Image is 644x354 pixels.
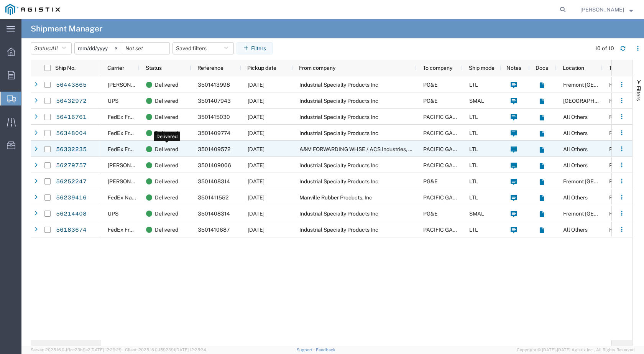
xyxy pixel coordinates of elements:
[198,211,230,217] span: 3501408314
[299,98,378,104] span: Industrial Specialty Products Inc
[108,227,154,233] span: FedEx Freight East
[469,227,478,233] span: LTL
[423,98,438,104] span: PG&E
[469,178,478,184] span: LTL
[90,347,122,352] span: [DATE] 12:29:29
[563,114,588,120] span: All Others
[609,114,626,120] span: RATED
[175,347,206,352] span: [DATE] 12:25:34
[56,127,87,140] a: 56348004
[609,162,626,168] span: RATED
[636,86,642,101] span: Filters
[248,98,264,104] span: 08/07/2025
[299,227,378,233] span: Industrial Specialty Products Inc
[56,224,87,236] a: 56183674
[125,347,206,352] span: Client: 2025.16.0-1592391
[155,77,178,93] span: Delivered
[563,98,618,104] span: Fresno DC
[469,162,478,168] span: LTL
[56,176,87,188] a: 56252247
[469,211,484,217] span: SMAL
[609,130,626,136] span: RATED
[248,178,264,184] span: 07/21/2025
[469,130,478,136] span: LTL
[155,222,178,238] span: Delivered
[56,95,87,107] a: 56432972
[316,347,335,352] a: Feedback
[609,211,626,217] span: RATED
[299,130,378,136] span: Industrial Specialty Products Inc
[51,45,58,51] span: All
[198,82,230,88] span: 3501413998
[423,146,516,152] span: PACIFIC GAS & ELECTRIC COMPANY
[198,114,230,120] span: 3501415030
[198,98,231,104] span: 3501407943
[423,227,516,233] span: PACIFIC GAS & ELECTRIC COMPANY
[5,4,60,15] img: logo
[563,194,588,201] span: All Others
[108,211,118,217] span: UPS
[56,192,87,204] a: 56239416
[609,194,626,201] span: RATED
[108,98,118,104] span: UPS
[248,82,264,88] span: 08/08/2025
[469,194,478,201] span: LTL
[108,162,184,168] span: Roy Miller Freight Lines
[563,211,640,217] span: Fremont DC
[536,65,548,71] span: Docs
[563,65,584,71] span: Location
[563,227,588,233] span: All Others
[469,98,484,104] span: SMAL
[469,65,495,71] span: Ship mode
[609,82,626,88] span: RATED
[297,347,316,352] a: Support
[299,82,378,88] span: Industrial Specialty Products Inc
[423,114,516,120] span: PACIFIC GAS & ELECTRIC COMPANY
[469,114,478,120] span: LTL
[56,79,87,91] a: 56443865
[75,43,122,54] input: Not set
[609,227,626,233] span: RATED
[423,194,516,201] span: PACIFIC GAS & ELECTRIC COMPANY
[423,211,438,217] span: PG&E
[146,65,162,71] span: Status
[155,206,178,222] span: Delivered
[563,82,640,88] span: Fremont DC
[155,125,178,141] span: Delivered
[563,146,588,152] span: All Others
[423,178,438,184] span: PG&E
[248,146,264,152] span: 07/30/2025
[248,130,264,136] span: 07/30/2025
[595,44,614,53] div: 10 of 10
[469,82,478,88] span: LTL
[31,42,72,54] button: Status:All
[248,227,264,233] span: 07/14/2025
[609,178,626,184] span: RATED
[247,65,276,71] span: Pickup date
[198,162,231,168] span: 3501409006
[248,211,264,217] span: 07/16/2025
[609,65,620,71] span: Type
[248,162,264,168] span: 07/23/2025
[299,178,378,184] span: Industrial Specialty Products Inc
[506,65,521,71] span: Notes
[55,65,76,71] span: Ship No.
[423,130,516,136] span: PACIFIC GAS & ELECTRIC COMPANY
[198,227,230,233] span: 3501410687
[248,114,264,120] span: 08/06/2025
[197,65,223,71] span: Reference
[31,347,122,352] span: Server: 2025.16.0-1ffcc23b9e2
[299,146,416,152] span: A&M FORWARDING WHSE / ACS Industries, Inc
[423,82,438,88] span: PG&E
[198,146,230,152] span: 3501409572
[469,146,478,152] span: LTL
[237,42,273,54] button: Filters
[56,111,87,123] a: 56416761
[31,19,102,38] h4: Shipment Manager
[563,130,588,136] span: All Others
[172,42,234,54] button: Saved filters
[299,194,372,201] span: Manville Rubber Products, Inc
[155,189,178,206] span: Delivered
[108,194,146,201] span: FedEx National
[155,157,178,173] span: Delivered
